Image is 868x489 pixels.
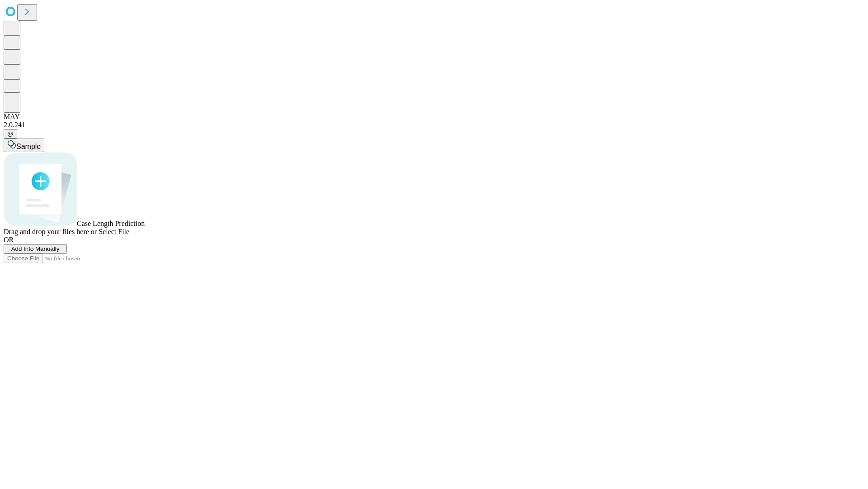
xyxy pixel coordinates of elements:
div: 2.0.241 [4,121,864,129]
button: Add Info Manually [4,244,67,254]
span: Sample [16,143,41,150]
span: OR [4,236,14,244]
div: MAY [4,113,864,121]
span: Drag and drop your files here or [4,228,97,235]
button: Sample [4,139,44,152]
button: @ [4,129,17,139]
span: @ [7,130,14,137]
span: Case Length Prediction [77,220,145,227]
span: Add Info Manually [11,245,60,252]
span: Select File [99,228,129,235]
